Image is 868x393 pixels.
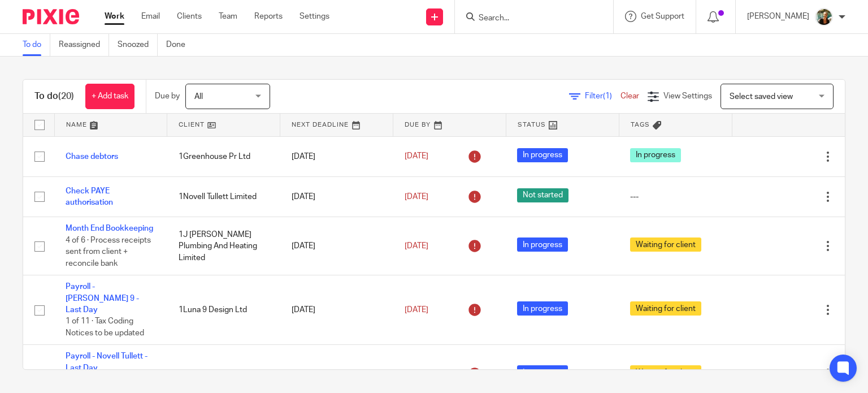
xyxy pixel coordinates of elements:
[141,11,160,22] a: Email
[630,191,721,202] div: ---
[630,365,701,379] span: Waiting for client
[405,153,428,161] span: [DATE]
[478,14,579,24] input: Search
[23,34,50,56] a: To do
[219,11,237,22] a: Team
[105,11,124,22] a: Work
[66,187,113,206] a: Check PAYE authorisation
[631,122,650,128] span: Tags
[23,9,79,24] img: Pixie
[603,92,612,100] span: (1)
[585,92,620,100] span: Filter
[663,92,712,100] span: View Settings
[34,90,74,102] h1: To do
[66,236,151,267] span: 4 of 6 · Process receipts sent from client + reconcile bank
[517,188,568,202] span: Not started
[730,93,793,101] span: Select saved view
[66,224,153,232] a: Month End Bookkeeping
[300,11,329,22] a: Settings
[405,193,428,201] span: [DATE]
[167,275,280,345] td: 1Luna 9 Design Ltd
[66,352,147,372] a: Payroll - Novell Tullett - Last Day
[280,176,393,217] td: [DATE]
[517,237,568,252] span: In progress
[167,176,280,217] td: 1Novell Tullett Limited
[254,11,283,22] a: Reports
[517,148,568,162] span: In progress
[85,84,134,109] a: + Add task
[630,301,701,316] span: Waiting for client
[405,242,428,250] span: [DATE]
[405,306,428,314] span: [DATE]
[66,153,118,161] a: Chase debtors
[280,275,393,345] td: [DATE]
[630,237,701,252] span: Waiting for client
[517,301,568,316] span: In progress
[280,136,393,176] td: [DATE]
[177,11,202,22] a: Clients
[280,217,393,275] td: [DATE]
[167,217,280,275] td: 1J [PERSON_NAME] Plumbing And Heating Limited
[66,283,139,314] a: Payroll - [PERSON_NAME] 9 - Last Day
[118,34,158,56] a: Snoozed
[166,34,194,56] a: Done
[641,12,684,20] span: Get Support
[620,92,639,100] a: Clear
[517,365,568,379] span: In progress
[66,318,144,338] span: 1 of 11 · Tax Coding Notices to be updated
[155,90,180,102] p: Due by
[167,136,280,176] td: 1Greenhouse Pr Ltd
[194,93,203,101] span: All
[815,8,833,26] img: Photo2.jpg
[630,148,681,162] span: In progress
[58,92,74,101] span: (20)
[59,34,109,56] a: Reassigned
[747,11,809,22] p: [PERSON_NAME]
